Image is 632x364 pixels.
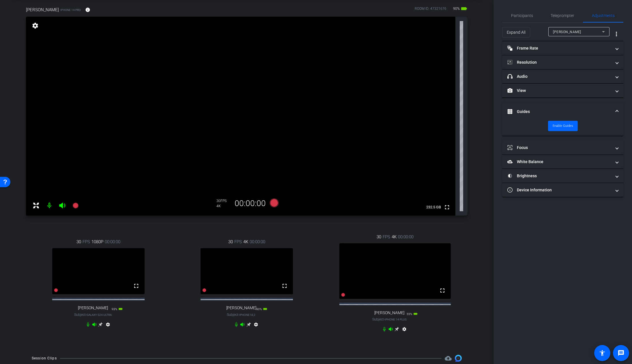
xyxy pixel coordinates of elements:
button: More Options for Adjustments Panel [609,27,623,41]
div: 4K [216,204,231,208]
span: Participants [511,14,533,18]
mat-expansion-panel-header: Resolution [502,55,623,69]
mat-panel-title: View [507,88,611,94]
mat-panel-title: Device Information [507,187,611,193]
span: 90% [256,308,262,311]
mat-icon: info [85,7,90,12]
span: 4K [392,234,397,240]
mat-expansion-panel-header: Frame Rate [502,41,623,55]
span: 93% [112,308,117,311]
mat-expansion-panel-header: Focus [502,141,623,154]
span: - [384,317,385,321]
mat-icon: fullscreen [439,287,446,294]
mat-icon: battery_std [118,307,123,311]
span: Adjustments [592,14,615,18]
span: - [238,313,239,317]
span: 30 [76,239,81,245]
mat-icon: battery_std [413,312,418,316]
span: - [86,313,87,317]
mat-icon: settings [253,322,259,329]
span: 1080P [91,239,103,245]
span: Enable Guides [553,122,573,130]
span: Expand All [507,27,526,38]
mat-icon: battery_std [461,5,468,12]
mat-icon: cloud_upload [445,355,452,362]
span: FPS [383,234,390,240]
mat-expansion-panel-header: Device Information [502,183,623,197]
span: 232.5 GB [424,204,443,211]
mat-panel-title: White Balance [507,159,611,165]
mat-panel-title: Brightness [507,173,611,179]
span: 4K [243,239,248,245]
mat-icon: fullscreen [133,282,140,289]
span: Subject [372,317,407,322]
mat-expansion-panel-header: View [502,84,623,97]
mat-expansion-panel-header: Brightness [502,169,623,183]
button: Enable Guides [548,121,578,131]
span: 00:00:00 [105,239,120,245]
span: [PERSON_NAME] [553,30,581,34]
mat-panel-title: Guides [507,109,611,115]
div: Session Clips [32,355,57,361]
span: iPhone18,2 [239,313,255,316]
mat-icon: fullscreen [281,282,288,289]
span: FPS [83,239,90,245]
span: [PERSON_NAME] [226,305,256,310]
span: [PERSON_NAME] [78,305,108,310]
div: 30 [216,199,231,203]
span: FPS [220,199,227,203]
span: 55% [407,312,412,316]
mat-panel-title: Audio [507,73,611,80]
img: Session clips [455,355,462,362]
mat-icon: fullscreen [444,204,450,211]
span: Galaxy S24 Ultra [87,313,112,316]
mat-panel-title: Focus [507,145,611,151]
mat-expansion-panel-header: Audio [502,69,623,83]
span: Teleprompter [551,14,574,18]
mat-panel-title: Frame Rate [507,45,611,51]
mat-icon: message [618,350,624,357]
div: Guides [502,121,623,136]
span: 00:00:00 [250,239,265,245]
span: iPhone 14 Pro [60,8,81,12]
mat-icon: settings [104,322,111,329]
div: 00:00:00 [231,199,270,208]
mat-panel-title: Resolution [507,59,611,65]
span: 30 [228,239,233,245]
mat-icon: battery_std [263,307,268,311]
span: [PERSON_NAME] [26,7,59,13]
mat-expansion-panel-header: White Balance [502,155,623,169]
span: 00:00:00 [398,234,414,240]
span: Destinations for your clips [445,355,452,362]
mat-icon: more_vert [613,31,620,37]
button: Expand All [502,27,530,37]
mat-expansion-panel-header: Guides [502,102,623,121]
span: 90% [452,4,461,13]
mat-icon: accessibility [599,350,606,357]
span: 30 [377,234,381,240]
span: Subject [74,312,112,317]
span: iPhone 14 Plus [385,318,407,321]
span: [PERSON_NAME] [374,310,404,315]
span: Subject [227,312,255,317]
span: FPS [234,239,242,245]
div: ROOM ID: 47321676 [415,6,446,14]
mat-icon: settings [401,327,408,334]
mat-icon: settings [31,22,39,29]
